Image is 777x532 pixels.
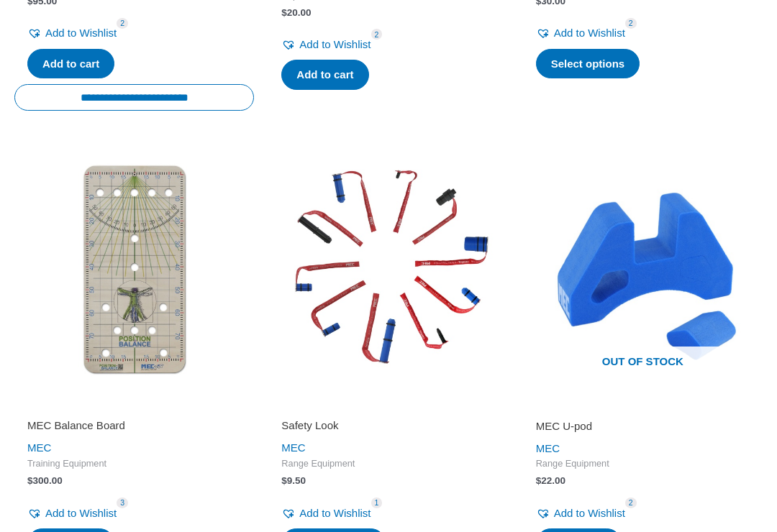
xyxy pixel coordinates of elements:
[281,60,368,90] a: Add to cart: “Poster - Ivana Maksimovic standing position”
[625,18,637,29] span: 2
[117,18,128,29] span: 2
[371,29,383,40] span: 2
[281,475,287,486] span: $
[27,398,241,416] iframe: Customer reviews powered by Trustpilot
[45,27,117,39] span: Add to Wishlist
[27,23,117,43] a: Add to Wishlist
[534,347,752,380] span: Out of stock
[536,442,560,454] a: MEC
[299,507,371,519] span: Add to Wishlist
[281,458,495,470] span: Range Equipment
[536,503,625,523] a: Add to Wishlist
[27,418,241,433] h2: MEC Balance Board
[14,150,254,390] img: MEC Balance Board
[117,497,128,508] span: 3
[536,23,625,43] a: Add to Wishlist
[281,418,495,433] h2: Safety Look
[27,458,241,470] span: Training Equipment
[536,475,565,486] bdi: 22.00
[523,150,763,390] a: Out of stock
[299,38,371,50] span: Add to Wishlist
[536,419,750,439] a: MEC U-pod
[27,418,241,438] a: MEC Balance Board
[27,49,114,79] a: Add to cart: “Book - Olympic Rifle Shooting”
[536,458,750,470] span: Range Equipment
[281,441,305,454] a: MEC
[536,49,640,79] a: Select options for “MEC Compound”
[523,150,763,390] img: MEC U-pod
[536,399,750,416] iframe: Customer reviews powered by Trustpilot
[281,418,495,438] a: Safety Look
[281,7,287,18] span: $
[281,35,371,55] a: Add to Wishlist
[27,475,33,486] span: $
[536,419,750,434] h2: MEC U-pod
[27,441,51,454] a: MEC
[268,150,508,390] img: Safety Look
[371,497,383,508] span: 1
[536,475,542,486] span: $
[281,475,306,486] bdi: 9.50
[281,398,495,416] iframe: Customer reviews powered by Trustpilot
[27,503,117,523] a: Add to Wishlist
[554,27,625,39] span: Add to Wishlist
[625,497,637,508] span: 2
[281,503,371,523] a: Add to Wishlist
[27,475,63,486] bdi: 300.00
[45,507,117,519] span: Add to Wishlist
[554,507,625,519] span: Add to Wishlist
[281,7,311,18] bdi: 20.00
